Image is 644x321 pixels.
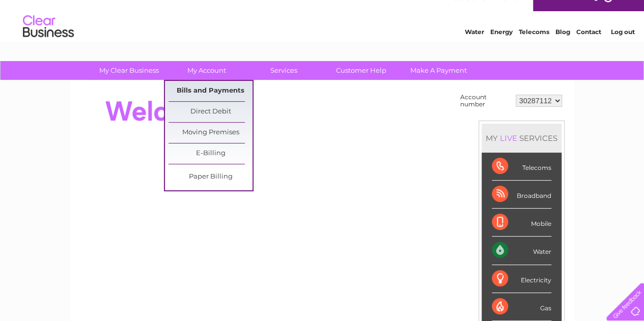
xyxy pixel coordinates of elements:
[492,265,551,293] div: Electricity
[169,102,253,122] a: Direct Debit
[164,61,248,80] a: My Account
[492,153,551,181] div: Telecoms
[482,124,562,153] div: MY SERVICES
[169,167,253,187] a: Paper Billing
[576,43,601,51] a: Contact
[492,293,551,321] div: Gas
[87,61,171,80] a: My Clear Business
[458,91,513,110] td: Account number
[610,43,634,51] a: Log out
[169,143,253,164] a: E-Billing
[490,43,513,51] a: Energy
[519,43,549,51] a: Telecoms
[498,133,519,143] div: LIVE
[492,181,551,209] div: Broadband
[397,61,481,80] a: Make A Payment
[242,61,326,80] a: Services
[82,6,563,49] div: Clear Business is a trading name of Verastar Limited (registered in [GEOGRAPHIC_DATA] No. 3667643...
[452,5,522,18] a: 0333 014 3131
[169,123,253,143] a: Moving Premises
[22,26,74,57] img: logo.png
[555,43,570,51] a: Blog
[492,209,551,237] div: Mobile
[492,237,551,265] div: Water
[169,81,253,101] a: Bills and Payments
[465,43,484,51] a: Water
[319,61,403,80] a: Customer Help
